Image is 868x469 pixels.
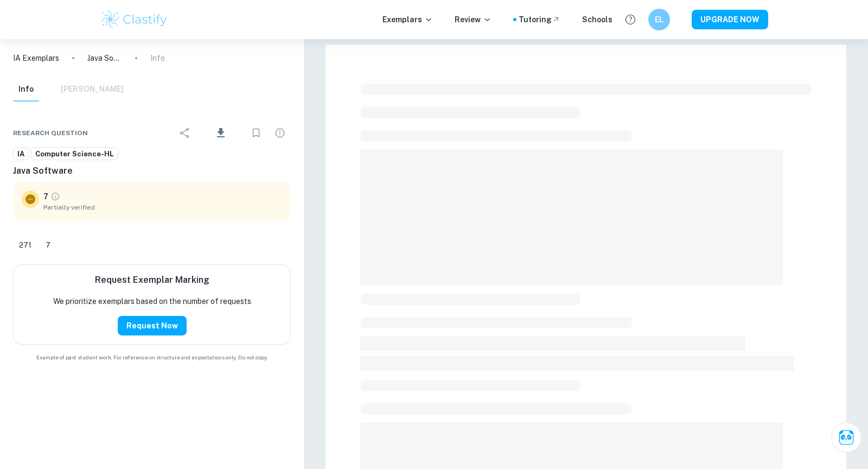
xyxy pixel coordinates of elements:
[31,147,118,161] a: Computer Science-HL
[13,240,37,251] span: 271
[382,14,433,26] p: Exemplars
[13,353,291,362] span: Example of past student work. For reference on structure and expectations only. Do not copy.
[53,295,251,307] p: We prioritize exemplars based on the number of requests
[621,10,640,29] button: Help and Feedback
[13,78,39,102] button: Info
[100,9,169,30] img: Clastify logo
[40,236,56,253] div: Dislike
[31,149,118,160] span: Computer Science-HL
[582,14,612,26] a: Schools
[118,316,187,335] button: Request Now
[14,149,28,160] span: IA
[831,422,861,453] button: Ask Clai
[653,14,666,26] h6: EL
[648,9,670,30] button: EL
[519,14,560,26] a: Tutoring
[87,52,122,64] p: Java Software
[13,52,59,64] a: IA Exemplars
[50,192,60,201] a: Grade partially verified
[245,122,267,144] div: Bookmark
[95,274,209,287] h6: Request Exemplar Marking
[43,202,282,212] span: Partially verified
[455,14,492,26] p: Review
[198,119,243,147] div: Download
[13,236,37,253] div: Like
[13,147,29,161] a: IA
[13,128,88,138] span: Research question
[43,191,48,202] p: 7
[269,122,291,144] div: Report issue
[174,122,196,144] div: Share
[150,52,165,64] p: Info
[13,164,291,178] h6: Java Software
[692,10,768,29] button: UPGRADE NOW
[40,240,56,251] span: 7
